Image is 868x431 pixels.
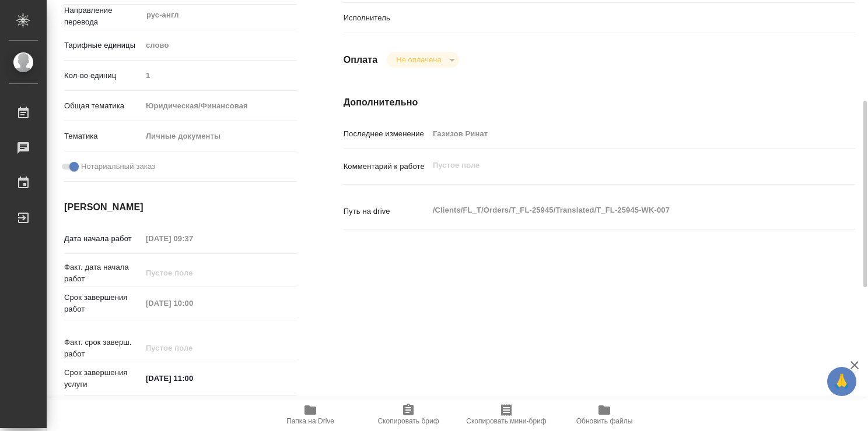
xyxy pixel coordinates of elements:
[64,130,142,142] p: Тематика
[64,367,142,390] p: Срок завершения услуги
[142,126,297,146] div: Личные документы
[64,337,142,360] p: Факт. срок заверш. работ
[344,206,429,217] p: Путь на drive
[261,398,359,431] button: Папка на Drive
[555,398,653,431] button: Обновить файлы
[827,367,856,396] button: 🙏
[429,200,813,220] textarea: /Clients/FL_T/Orders/T_FL-25945/Translated/T_FL-25945-WK-007
[64,100,142,112] p: Общая тематика
[344,53,378,67] h4: Оплата
[344,128,429,140] p: Последнее изменение
[81,161,155,172] span: Нотариальный заказ
[64,70,142,82] p: Кол-во единиц
[344,161,429,172] p: Комментарий к работе
[64,5,142,28] p: Направление перевода
[576,417,633,425] span: Обновить файлы
[359,398,457,431] button: Скопировать бриф
[142,264,244,281] input: Пустое поле
[64,200,297,214] h4: [PERSON_NAME]
[377,417,439,425] span: Скопировать бриф
[64,262,142,285] p: Факт. дата начала работ
[142,67,297,84] input: Пустое поле
[142,340,244,356] input: Пустое поле
[466,417,546,425] span: Скопировать мини-бриф
[387,52,459,68] div: Не оплачена
[344,12,429,24] p: Исполнитель
[832,369,852,394] span: 🙏
[64,40,142,51] p: Тарифные единицы
[142,295,244,312] input: Пустое поле
[142,36,297,55] div: слово
[344,96,855,109] h4: Дополнительно
[142,96,297,116] div: Юридическая/Финансовая
[64,233,142,245] p: Дата начала работ
[393,55,444,65] button: Не оплачена
[286,417,334,425] span: Папка на Drive
[64,292,142,315] p: Срок завершения работ
[142,370,244,387] input: ✎ Введи что-нибудь
[142,230,244,247] input: Пустое поле
[457,398,555,431] button: Скопировать мини-бриф
[429,125,813,142] input: Пустое поле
